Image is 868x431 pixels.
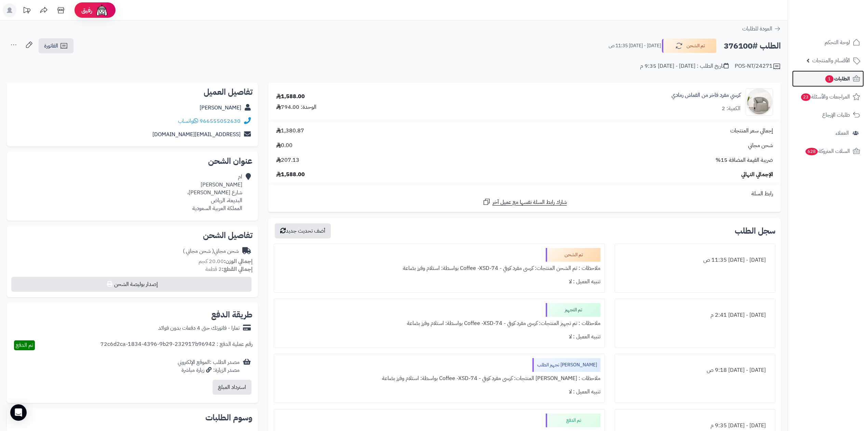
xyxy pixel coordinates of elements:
div: ملاحظات : تم تجهيز المنتجات: كرسى مفرد كوفي - Coffee -XSD-74 بواسطة: استلام وفرز بضاعة [278,317,600,330]
div: تنبيه العميل : لا [278,275,600,288]
h2: تفاصيل العميل [12,88,253,96]
div: [DATE] - [DATE] 11:35 ص [619,253,771,267]
div: [DATE] - [DATE] 2:41 م [619,309,771,322]
button: أضف تحديث جديد [275,223,331,238]
strong: إجمالي الوزن: [224,257,253,265]
a: المراجعات والأسئلة23 [792,89,864,105]
span: 23 [801,93,811,101]
span: شارك رابط السلة نفسها مع عميل آخر [492,198,567,206]
div: تم التجهيز [546,303,600,317]
strong: إجمالي القطع: [222,265,253,273]
div: POS-NT/24271 [735,62,781,70]
img: ai-face.png [95,3,109,17]
a: العودة للطلبات [742,25,781,33]
div: تنبيه العميل : لا [278,385,600,399]
h3: سجل الطلب [735,227,775,235]
a: 966555052630 [200,117,241,125]
div: تنبيه العميل : لا [278,330,600,343]
span: الإجمالي النهائي [741,171,773,179]
span: إجمالي سعر المنتجات [730,127,773,135]
div: مصدر الطلب :الموقع الإلكتروني [178,358,240,374]
span: المراجعات والأسئلة [800,92,850,102]
h2: عنوان الشحن [12,157,253,165]
span: ( شحن مجاني ) [183,247,214,255]
small: 2 قطعة [205,265,253,273]
span: 1,588.00 [276,171,305,179]
button: استرداد المبلغ [213,380,252,395]
div: تمارا - فاتورتك حتى 4 دفعات بدون فوائد [158,324,240,332]
div: رقم عملية الدفع : 72c6d2ca-1834-4396-9b29-232917b96942 [100,340,253,350]
div: شحن مجاني [183,247,239,255]
div: ام [PERSON_NAME] شارع [PERSON_NAME]، البديعة، الرياض المملكة العربية السعودية [187,173,242,212]
span: 1 [825,75,833,83]
img: 1757332008-1-90x90.jpg [746,88,773,116]
button: تم الشحن [662,39,717,53]
span: 628 [805,148,818,155]
a: واتساب [178,117,198,125]
span: شحن مجاني [748,142,773,149]
a: العملاء [792,125,864,141]
a: [PERSON_NAME] [200,104,241,112]
span: ضريبة القيمة المضافة 15% [716,156,773,164]
small: 20.00 كجم [199,257,253,265]
div: رابط السلة [271,190,778,198]
span: الأقسام والمنتجات [812,56,850,65]
span: رفيق [81,6,92,14]
button: إصدار بوليصة الشحن [11,277,252,292]
div: تم الشحن [546,248,600,262]
div: ملاحظات : [PERSON_NAME] المنتجات: كرسى مفرد كوفي - Coffee -XSD-74 بواسطة: استلام وفرز بضاعة [278,372,600,385]
div: [PERSON_NAME] تجهيز الطلب [532,358,600,372]
small: [DATE] - [DATE] 11:35 ص [609,42,661,49]
span: الفاتورة [44,42,58,50]
span: العملاء [836,128,849,138]
a: الفاتورة [39,38,73,53]
h2: وسوم الطلبات [12,414,253,422]
div: ملاحظات : تم الشحن المنتجات: كرسى مفرد كوفي - Coffee -XSD-74 بواسطة: استلام وفرز بضاعة [278,262,600,275]
span: العودة للطلبات [742,25,772,33]
span: الطلبات [825,74,850,83]
span: لوحة التحكم [825,38,850,47]
div: تم الدفع [546,414,600,427]
a: لوحة التحكم [792,34,864,51]
div: الوحدة: 794.00 [276,103,316,111]
a: شارك رابط السلة نفسها مع عميل آخر [483,198,567,206]
a: تحديثات المنصة [18,3,35,19]
div: تاريخ الطلب : [DATE] - [DATE] 9:35 م [640,62,729,70]
div: مصدر الزيارة: زيارة مباشرة [178,366,240,374]
a: السلات المتروكة628 [792,143,864,159]
span: طلبات الإرجاع [822,110,850,120]
span: السلات المتروكة [805,146,850,156]
div: Open Intercom Messenger [10,404,27,421]
span: 0.00 [276,142,293,149]
span: تم الدفع [16,341,33,349]
div: 1,588.00 [276,93,305,101]
a: [EMAIL_ADDRESS][DOMAIN_NAME] [152,130,241,139]
a: كرسي مفرد فاخر من القماش رمادي [672,91,741,99]
h2: الطلب #376100 [724,39,781,53]
span: 207.13 [276,156,299,164]
div: [DATE] - [DATE] 9:18 ص [619,364,771,377]
h2: تفاصيل الشحن [12,231,253,239]
a: طلبات الإرجاع [792,107,864,123]
span: 1,380.87 [276,127,304,135]
div: الكمية: 2 [722,105,741,113]
h2: طريقة الدفع [211,311,253,319]
a: الطلبات1 [792,70,864,87]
